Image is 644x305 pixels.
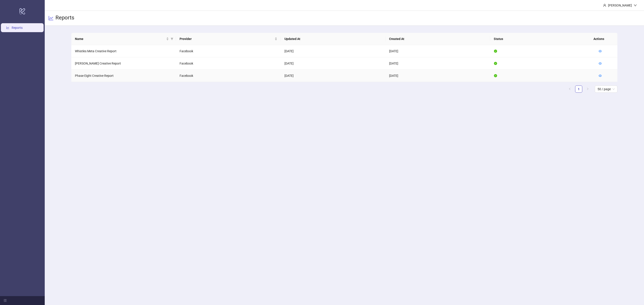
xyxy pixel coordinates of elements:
[180,36,273,41] span: Provider
[176,45,281,57] td: Facebook
[281,70,386,82] td: [DATE]
[48,15,54,21] span: line-chart
[490,33,595,45] th: Status
[584,86,591,93] li: Next Page
[606,3,634,8] div: [PERSON_NAME]
[566,86,573,93] li: Previous Page
[71,45,176,57] td: Whistles Meta Creative Report
[171,38,173,40] span: filter
[176,57,281,70] td: Facebook
[595,86,617,93] div: Page Size
[566,86,573,93] button: left
[597,86,615,92] span: 50 / page
[584,86,591,93] button: right
[281,45,386,57] td: [DATE]
[176,33,281,45] th: Provider
[170,36,174,42] span: filter
[12,26,23,30] a: Reports
[55,14,74,22] h3: Reports
[634,4,637,7] span: down
[4,299,7,302] span: menu-fold
[603,4,606,7] span: user
[71,70,176,82] td: Phase Eight Creative Report
[494,74,497,77] span: check-circle
[386,45,490,57] td: [DATE]
[494,50,497,53] span: check-circle
[575,86,582,93] li: 1
[575,86,582,92] a: 1
[281,57,386,70] td: [DATE]
[590,33,612,45] th: Actions
[586,88,589,90] span: right
[599,50,602,53] span: eye
[281,33,386,45] th: Updated At
[75,36,165,41] span: Name
[599,49,602,53] a: eye
[71,57,176,70] td: [PERSON_NAME] Creative Report
[386,57,490,70] td: [DATE]
[568,88,571,90] span: left
[494,62,497,65] span: check-circle
[386,70,490,82] td: [DATE]
[599,62,602,65] a: eye
[386,33,490,45] th: Created At
[176,70,281,82] td: Facebook
[599,74,602,77] a: eye
[71,33,176,45] th: Name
